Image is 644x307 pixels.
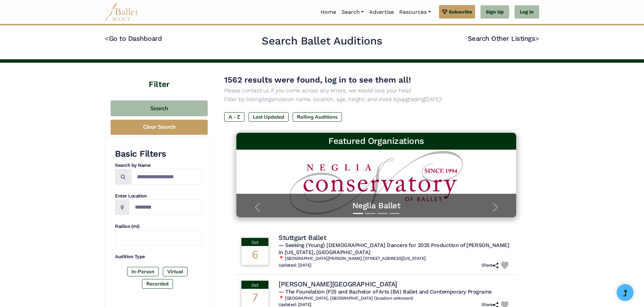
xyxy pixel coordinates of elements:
[279,288,492,295] span: — The Foundation (FD) and Bachelor of Arts (BA) Ballet and Contemporary Programs
[279,233,326,242] h4: Stuttgart Ballet
[111,120,208,135] button: Clear Search
[468,34,539,42] a: Search Other Listings>
[105,34,162,42] a: <Go to Dashboard
[105,34,109,42] code: <
[115,193,202,199] h4: Enter Location
[127,267,159,276] label: In-Person
[439,5,475,19] a: Subscribe
[115,253,202,260] h4: Audition Type
[241,238,268,246] div: Oct
[129,199,202,215] input: Location
[389,210,400,217] button: Slide 4
[339,5,367,19] a: Search
[115,223,202,230] h4: Radius (mi)
[142,279,173,288] label: Recorded
[481,263,498,268] h6: Share
[131,169,202,185] input: Search by names...
[377,210,387,217] button: Slide 3
[242,135,511,147] h3: Featured Organizations
[224,86,528,95] p: Please contact us if you come across any errors, we would love your help!
[279,280,397,288] h4: [PERSON_NAME][GEOGRAPHIC_DATA]
[279,296,511,301] h6: 📍 [GEOGRAPHIC_DATA], [GEOGRAPHIC_DATA] (location unknown)
[515,5,539,19] a: Log In
[224,75,411,85] span: 1562 results were found, log in to see them all!
[400,96,425,102] a: upgrading
[115,148,202,160] h3: Basic Filters
[535,34,539,42] code: >
[111,100,208,116] button: Search
[293,112,342,122] label: Rolling Auditions
[243,201,509,211] a: Neglia Ballet
[353,210,363,217] button: Slide 1
[241,246,268,265] div: 6
[397,5,433,19] a: Resources
[248,112,289,122] label: Last Updated
[241,281,268,289] div: Oct
[262,34,382,48] h2: Search Ballet Auditions
[480,5,509,19] a: Sign Up
[318,5,339,19] a: Home
[365,210,375,217] button: Slide 2
[279,242,509,255] span: — Seeking (Young) [DEMOGRAPHIC_DATA] Dancers for 2025 Production of [PERSON_NAME] in [US_STATE], ...
[442,8,447,16] img: gem.svg
[367,5,397,19] a: Advertise
[163,267,187,276] label: Virtual
[224,95,528,104] p: Filter by listing/organization name, location, age, height, and more by [DATE]!
[224,112,244,122] label: A - Z
[279,263,312,268] h6: Updated: [DATE]
[279,256,511,262] h6: 📍 [GEOGRAPHIC_DATA][PERSON_NAME] [STREET_ADDRESS][US_STATE]
[105,63,213,90] h4: Filter
[449,8,472,16] span: Subscribe
[115,162,202,169] h4: Search by Name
